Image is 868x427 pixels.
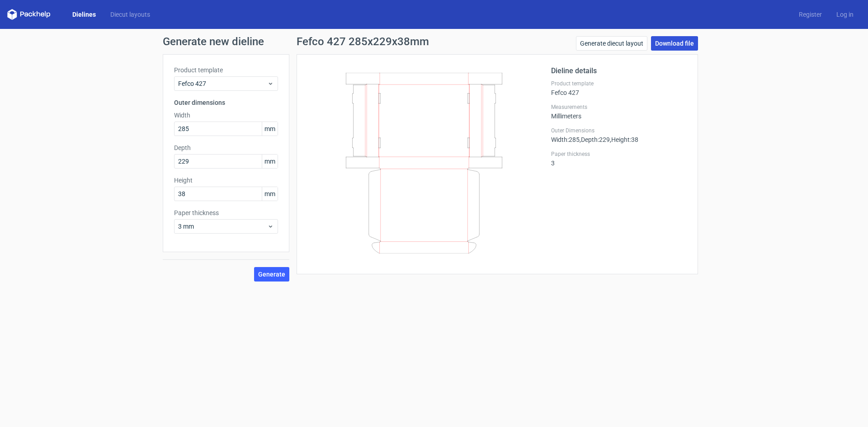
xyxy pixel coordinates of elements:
a: Dielines [65,10,103,19]
div: 3 [551,150,687,167]
span: Fefco 427 [178,79,267,88]
label: Width [174,111,278,120]
h3: Outer dimensions [174,98,278,107]
a: Register [792,10,829,19]
label: Product template [174,66,278,75]
label: Height [174,176,278,185]
span: , Height : 38 [610,136,638,143]
div: Fefco 427 [551,80,687,96]
span: , Depth : 229 [580,136,610,143]
label: Outer Dimensions [551,127,687,134]
span: mm [262,155,278,168]
span: Width : 285 [551,136,580,143]
label: Measurements [551,103,687,111]
h1: Generate new dieline [163,36,705,47]
label: Paper thickness [551,150,687,158]
span: 3 mm [178,222,267,231]
span: Generate [258,271,285,277]
label: Product template [551,80,687,87]
h1: Fefco 427 285x229x38mm [297,36,429,47]
a: Log in [829,10,861,19]
a: Diecut layouts [103,10,157,19]
button: Generate [254,267,289,282]
h2: Dieline details [551,66,687,76]
a: Download file [651,36,698,51]
span: mm [262,122,278,136]
label: Depth [174,143,278,152]
a: Generate diecut layout [576,36,647,51]
span: mm [262,187,278,201]
label: Paper thickness [174,208,278,217]
div: Millimeters [551,103,687,120]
